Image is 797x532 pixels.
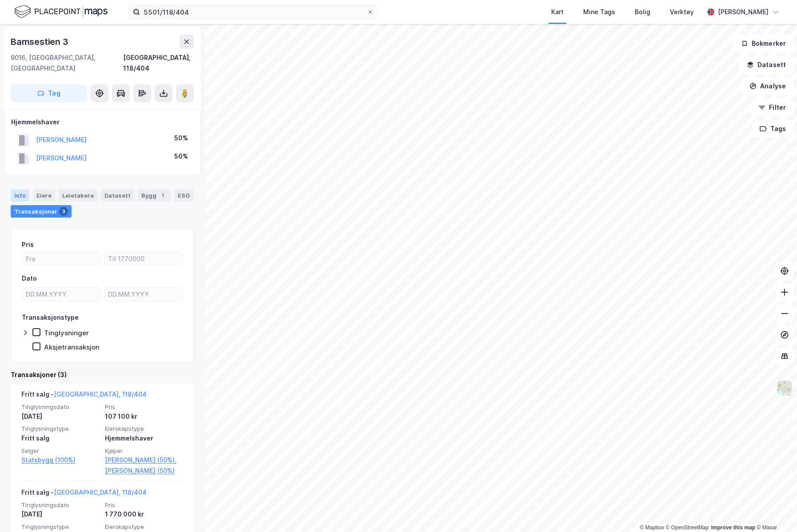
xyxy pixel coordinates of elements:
div: 50% [174,133,188,143]
div: Transaksjoner (3) [11,369,194,380]
div: Dato [22,273,37,284]
div: 9016, [GEOGRAPHIC_DATA], [GEOGRAPHIC_DATA] [11,52,123,74]
span: Tinglysningsdato [21,501,100,509]
span: Pris [105,501,183,509]
a: [PERSON_NAME] (50%) [105,465,183,476]
span: Selger [21,447,100,455]
span: Tinglysningstype [21,523,100,531]
div: Bolig [635,7,650,17]
input: DD.MM.YYYY [104,288,182,301]
div: Hjemmelshaver [11,117,193,127]
span: Eierskapstype [105,425,183,433]
div: Info [11,189,29,202]
div: Bygg [138,189,171,202]
img: Z [776,380,793,397]
div: Fritt salg - [21,487,147,501]
input: DD.MM.YYYY [22,288,100,301]
button: Bokmerker [733,35,793,52]
div: Leietakere [59,189,97,202]
div: Pris [22,239,34,250]
div: Hjemmelshaver [105,433,183,444]
div: Fritt salg [21,433,100,444]
div: Transaksjonstype [22,312,79,323]
input: Til 1770000 [104,252,182,266]
a: Statsbygg (100%) [21,455,100,465]
a: OpenStreetMap [666,524,709,531]
button: Filter [751,99,793,116]
div: [DATE] [21,411,100,422]
a: [PERSON_NAME] (50%), [105,455,183,465]
div: 3 [59,207,68,216]
div: 50% [174,151,188,162]
button: Analyse [742,77,793,95]
div: Transaksjoner [11,205,72,218]
button: Tags [752,120,793,138]
span: Eierskapstype [105,523,183,531]
div: Mine Tags [583,7,615,17]
a: Improve this map [711,524,755,531]
iframe: Chat Widget [753,489,797,532]
a: Mapbox [640,524,664,531]
input: Søk på adresse, matrikkel, gårdeiere, leietakere eller personer [140,5,367,19]
div: [PERSON_NAME] [718,7,769,17]
button: Tag [11,84,87,102]
div: [GEOGRAPHIC_DATA], 118/404 [123,52,194,74]
span: Tinglysningsdato [21,403,100,411]
button: Datasett [739,56,793,74]
div: 1 770 000 kr [105,509,183,520]
div: Kontrollprogram for chat [753,489,797,532]
div: Tinglysninger [44,329,89,337]
a: [GEOGRAPHIC_DATA], 118/404 [54,390,147,398]
input: Fra [22,252,100,266]
a: [GEOGRAPHIC_DATA], 118/404 [54,488,147,496]
span: Pris [105,403,183,411]
div: 107 100 kr [105,411,183,422]
div: Aksjetransaksjon [44,343,100,351]
div: Datasett [101,189,134,202]
div: Verktøy [670,7,694,17]
span: Tinglysningstype [21,425,100,433]
div: Eiere [33,189,55,202]
div: 1 [158,191,167,200]
div: ESG [174,189,193,202]
div: [DATE] [21,509,100,520]
div: Kart [551,7,564,17]
img: logo.f888ab2527a4732fd821a326f86c7f29.svg [14,4,108,20]
div: Bamsestien 3 [11,35,70,49]
span: Kjøper [105,447,183,455]
div: Fritt salg - [21,389,147,403]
